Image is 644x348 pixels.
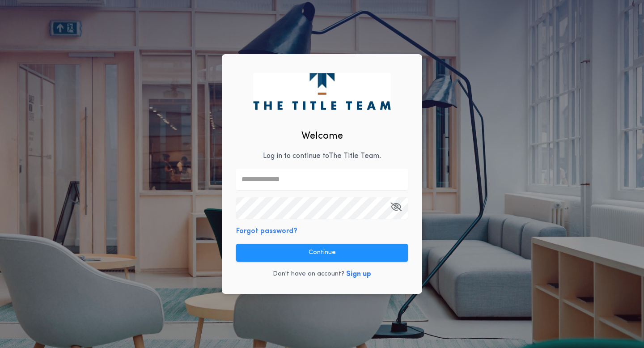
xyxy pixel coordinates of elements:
[301,129,343,144] h2: Welcome
[236,226,297,237] button: Forgot password?
[263,151,381,161] p: Log in to continue to The Title Team .
[236,244,408,262] button: Continue
[253,73,390,110] img: logo
[273,270,344,279] p: Don't have an account?
[346,269,371,280] button: Sign up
